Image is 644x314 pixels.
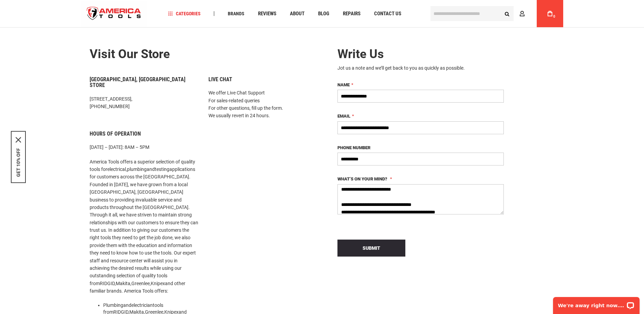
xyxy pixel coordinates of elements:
[549,293,644,314] iframe: LiveChat chat widget
[208,76,317,83] h6: Live Chat
[228,11,244,16] span: Brands
[374,11,401,16] span: Contact Us
[107,167,126,172] a: electrical
[90,143,198,151] p: [DATE] – [DATE]: 8AM – 5PM
[90,76,198,88] h6: [GEOGRAPHIC_DATA], [GEOGRAPHIC_DATA] Store
[553,15,555,18] span: 0
[258,11,276,16] span: Reviews
[116,281,130,286] a: Makita
[151,281,165,286] a: Knipex
[208,89,317,120] p: We offer Live Chat Support For sales-related queries For other questions, fill up the form. We us...
[363,245,380,251] span: Submit
[90,95,198,110] p: [STREET_ADDRESS], [PHONE_NUMBER]
[340,9,364,18] a: Repairs
[131,281,150,286] a: Greenlee
[225,9,247,18] a: Brands
[131,302,153,308] a: electrician
[337,65,504,71] div: Jot us a note and we’ll get back to you as quickly as possible.
[337,176,387,181] span: What’s on your mind?
[103,302,123,308] a: Plumbing
[337,82,350,87] span: Name
[337,145,370,150] span: Phone Number
[290,11,305,16] span: About
[90,48,317,61] h2: Visit our store
[371,9,404,18] a: Contact Us
[287,9,308,18] a: About
[90,131,198,137] h6: Hours of Operation
[255,9,279,18] a: Reviews
[315,9,332,18] a: Blog
[337,47,384,61] span: Write Us
[90,158,198,295] p: America Tools offers a superior selection of quality tools for , and applications for customers a...
[16,137,21,143] button: Close
[337,114,350,119] span: Email
[155,167,169,172] a: testing
[81,1,147,27] img: America Tools
[168,11,201,16] span: Categories
[501,7,514,20] button: Search
[318,11,329,16] span: Blog
[100,281,115,286] a: RIDGID
[337,240,405,257] button: Submit
[343,11,361,16] span: Repairs
[16,137,21,143] svg: close icon
[165,9,204,18] a: Categories
[81,1,147,27] a: store logo
[16,148,21,177] button: GET 10% OFF
[127,167,147,172] a: plumbing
